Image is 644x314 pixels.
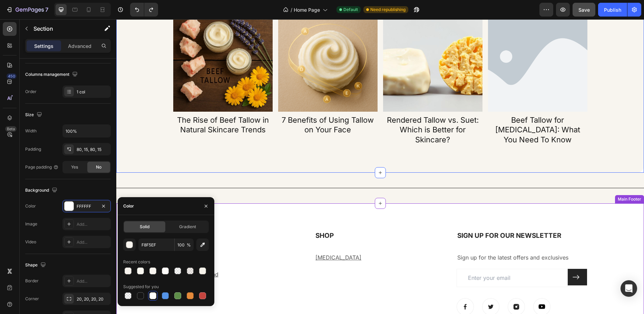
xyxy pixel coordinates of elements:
[77,89,109,95] div: 1 col
[340,250,452,268] input: Enter your email
[116,19,644,314] iframe: Design area
[500,177,526,183] div: Main Footer
[77,221,109,227] div: Add...
[578,7,590,13] span: Save
[187,242,191,248] span: %
[25,203,36,209] div: Color
[621,280,637,297] div: Open Intercom Messenger
[366,279,383,296] img: Alt Image
[340,279,358,296] a: Image Title
[34,42,53,50] p: Settings
[366,279,383,296] a: Image Title
[25,110,43,120] div: Size
[25,278,39,284] div: Border
[25,221,37,227] div: Image
[25,89,37,95] div: Order
[63,125,110,137] input: Auto
[130,3,158,17] div: Undo/Redo
[391,279,409,296] a: Image Title
[294,6,320,13] span: Home Page
[370,7,406,13] span: Need republishing
[140,224,149,230] span: Solid
[25,296,39,302] div: Corner
[25,128,37,134] div: Width
[58,269,87,275] a: Contact Us
[598,3,627,17] button: Publish
[96,164,101,170] span: No
[267,95,366,126] a: Rendered Tallow vs. Suet: Which is Better for Skincare?
[372,95,471,126] a: Beef Tallow for [MEDICAL_DATA]: What You Need To Know
[179,224,196,230] span: Gradient
[45,6,48,14] p: 7
[77,146,109,153] div: 80, 15, 80, 15
[391,279,409,296] img: Alt Image
[138,239,174,251] input: Eg: FFFFFF
[25,146,41,152] div: Padding
[7,73,17,79] div: 450
[77,203,97,210] div: FFFFFF
[291,6,292,13] span: /
[123,203,134,209] div: Color
[77,278,109,284] div: Add...
[341,233,470,243] p: Sign up for the latest offers and exclusives
[340,279,358,296] img: Alt Image
[417,279,434,296] a: Image Title
[123,284,159,290] div: Suggested for you
[25,239,36,245] div: Video
[25,186,59,195] div: Background
[5,126,17,132] div: Beta
[77,239,109,245] div: Add...
[343,7,358,13] span: Default
[123,259,150,265] div: Recent colors
[25,261,47,270] div: Shape
[33,24,90,33] p: Section
[162,95,261,116] a: 7 Benefits of Using Tallow on Your Face
[604,6,621,13] div: Publish
[25,164,59,170] div: Page padding
[57,212,188,222] h3: ABOUT
[68,42,91,50] p: Advanced
[340,212,471,222] h3: SIGN UP FOR OUR NEWSLETTER
[198,212,329,222] h3: SHOP
[71,164,78,170] span: Yes
[3,3,51,17] button: 7
[77,296,109,302] div: 20, 20, 20, 20
[58,252,102,259] a: Returns & Refund
[58,235,82,242] a: About Us
[199,235,245,242] a: [MEDICAL_DATA]
[25,70,79,79] div: Columns management
[57,95,156,116] a: The Rise of Beef Tallow in Natural Skincare Trends
[417,279,434,296] img: Alt Image
[573,3,595,17] button: Save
